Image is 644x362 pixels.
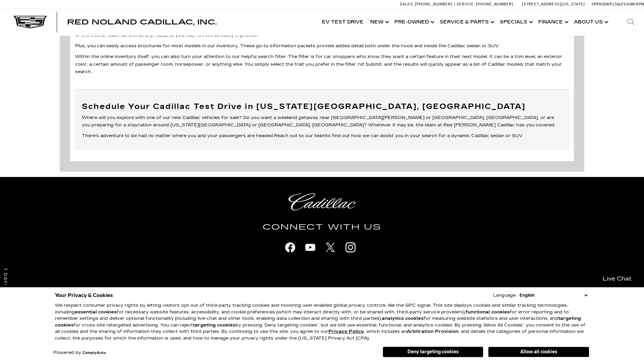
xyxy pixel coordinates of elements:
a: About Us [571,9,610,36]
a: Service: [PHONE_NUMBER] [454,2,515,6]
span: Sales: [400,2,414,6]
a: Privacy Policy [328,329,364,334]
img: Cadillac Light Heritage Logo [288,193,356,211]
a: ComplyAuto [83,351,106,355]
p: Within the online inventory itself, you can also turn your attention to our helpful search filter... [75,53,569,75]
a: Sales: [PHONE_NUMBER] [400,2,454,6]
span: [PHONE_NUMBER] [415,2,452,6]
a: Service & Parts [436,9,496,36]
a: Reach out to our team [274,133,326,138]
select: Language Select [518,292,589,299]
button: Deny targeting cookies [383,347,483,357]
span: Your Privacy & Cookies [55,291,113,300]
div: Powered by [53,351,106,355]
a: Pre-Owned [391,9,436,36]
p: There’s adventure to be had no matter where you and your passengers are headed. to find out how w... [82,132,562,139]
strong: Schedule Your Cadillac Test Drive in [US_STATE][GEOGRAPHIC_DATA], [GEOGRAPHIC_DATA] [82,102,526,111]
span: [PHONE_NUMBER] [476,2,514,6]
strong: targeting cookies [55,316,581,328]
a: facebook [282,239,299,256]
a: EV Test Drive [319,9,367,36]
span: Red Noland Cadillac, Inc. [67,18,217,26]
a: Live Chat [595,271,639,287]
span: Sales: [614,2,627,6]
strong: Arbitration Provision [407,329,459,334]
span: Live Chat [599,275,635,283]
p: Plus, you can easily access brochures for most models in our inventory. These go-to information p... [75,42,569,50]
strong: essential cookies [75,309,117,315]
h4: Connect With Us [106,221,538,233]
a: instagram [342,239,359,256]
button: Allow all cookies [488,347,589,357]
span: 9 AM-6 PM [627,2,644,6]
span: Service: [457,2,475,6]
a: [STREET_ADDRESS][US_STATE] [522,2,585,6]
a: Cadillac Light Heritage Logo [106,193,538,211]
p: We respect consumer privacy rights by letting visitors opt out of third-party tracking cookies an... [55,302,589,342]
p: Where will you explore with one of our new Cadillac vehicles for sale? Do you want a weekend geta... [82,114,562,129]
div: Search [617,9,644,36]
span: Open [DATE] [592,2,614,6]
div: Language: [493,293,517,298]
strong: functional cookies [466,309,510,315]
a: Specials [496,9,535,36]
strong: analytics cookies [382,316,424,321]
a: X [322,239,339,256]
a: New [367,9,391,36]
strong: targeting cookies [193,322,235,328]
a: Red Noland Cadillac, Inc. [67,19,217,25]
a: Finance [535,9,571,36]
a: youtube [302,239,319,256]
img: Cadillac Dark Logo with Cadillac White Text [13,16,47,28]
